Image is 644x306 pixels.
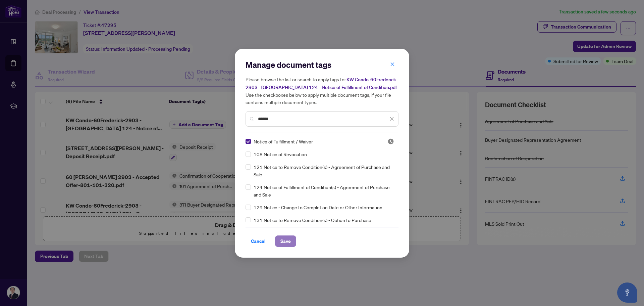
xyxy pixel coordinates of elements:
[254,183,394,198] span: 124 Notice of Fulfillment of Condition(s) - Agreement of Purchase and Sale
[617,282,637,303] button: Open asap
[254,138,313,145] span: Notice of Fulfillment / Waiver
[246,77,397,90] span: KW Condo-60Frederick-2903 - [GEOGRAPHIC_DATA] 124 - Notice of Fulfillment of Condition.pdf
[390,62,395,67] span: close
[254,163,394,178] span: 121 Notice to Remove Condition(s) - Agreement of Purchase and Sale
[387,138,394,145] span: Pending Review
[387,138,394,145] img: status
[251,236,266,247] span: Cancel
[254,216,394,231] span: 131 Notice to Remove Condition(s) - Option to Purchase Agreement
[275,235,296,247] button: Save
[246,59,398,70] h2: Manage document tags
[254,150,307,158] span: 108 Notice of Revocation
[246,235,271,247] button: Cancel
[389,117,394,121] span: close
[246,76,398,106] h5: Please browse the list or search to apply tags to: Use the checkboxes below to apply multiple doc...
[280,236,291,247] span: Save
[254,204,382,211] span: 129 Notice - Change to Completion Date or Other Information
